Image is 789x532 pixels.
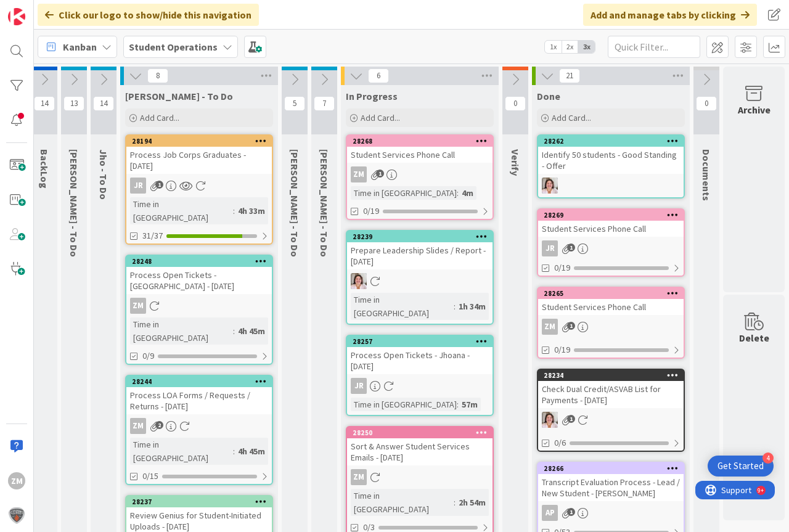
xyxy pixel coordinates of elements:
[62,5,68,15] div: 9+
[125,375,273,485] a: 28244Process LOA Forms / Requests / Returns - [DATE]ZMTime in [GEOGRAPHIC_DATA]:4h 45m0/15
[554,343,570,356] span: 0/19
[8,8,25,25] img: Visit kanbanzone.com
[130,298,146,314] div: ZM
[552,112,591,123] span: Add Card...
[126,136,272,147] div: 28194
[351,273,367,289] img: EW
[132,497,272,506] div: 28237
[347,231,493,269] div: 28239Prepare Leadership Slides / Report - [DATE]
[347,273,493,289] div: EW
[126,418,272,434] div: ZM
[554,436,566,449] span: 0/6
[538,381,684,408] div: Check Dual Credit/ASVAB List for Payments - [DATE]
[353,337,493,346] div: 28257
[538,319,684,335] div: ZM
[130,197,233,224] div: Time in [GEOGRAPHIC_DATA]
[233,324,235,338] span: :
[314,96,335,111] span: 7
[538,136,684,147] div: 28262
[542,412,558,428] img: EW
[126,496,272,507] div: 28237
[456,300,489,313] div: 1h 34m
[347,347,493,374] div: Process Open Tickets - Jhoana - [DATE]
[126,147,272,174] div: Process Job Corps Graduates - [DATE]
[155,181,163,189] span: 1
[537,208,685,277] a: 28269Student Services Phone CallJR0/19
[126,376,272,387] div: 28244
[538,370,684,381] div: 28234
[738,102,771,117] div: Archive
[97,149,110,200] span: Jho - To Do
[353,428,493,437] div: 28250
[538,221,684,237] div: Student Services Phone Call
[538,474,684,501] div: Transcript Evaluation Process - Lead / New Student - [PERSON_NAME]
[142,470,158,483] span: 0/15
[567,415,575,423] span: 1
[125,255,273,365] a: 28248Process Open Tickets - [GEOGRAPHIC_DATA] - [DATE]ZMTime in [GEOGRAPHIC_DATA]:4h 45m0/9
[538,210,684,237] div: 28269Student Services Phone Call
[537,90,560,102] span: Done
[559,68,580,83] span: 21
[368,68,389,83] span: 6
[347,166,493,182] div: ZM
[8,472,25,489] div: ZM
[132,257,272,266] div: 28248
[155,421,163,429] span: 2
[235,444,268,458] div: 4h 45m
[347,469,493,485] div: ZM
[346,230,494,325] a: 28239Prepare Leadership Slides / Report - [DATE]EWTime in [GEOGRAPHIC_DATA]:1h 34m
[63,39,97,54] span: Kanban
[126,256,272,267] div: 28248
[537,134,685,198] a: 28262Identify 50 students - Good Standing - OfferEW
[347,427,493,438] div: 28250
[538,463,684,474] div: 28266
[567,243,575,252] span: 1
[351,166,367,182] div: ZM
[346,335,494,416] a: 28257Process Open Tickets - Jhoana - [DATE]JRTime in [GEOGRAPHIC_DATA]:57m
[567,508,575,516] span: 1
[347,231,493,242] div: 28239
[353,232,493,241] div: 28239
[542,319,558,335] div: ZM
[126,387,272,414] div: Process LOA Forms / Requests / Returns - [DATE]
[537,287,685,359] a: 28265Student Services Phone CallZM0/19
[126,256,272,294] div: 28248Process Open Tickets - [GEOGRAPHIC_DATA] - [DATE]
[538,412,684,428] div: EW
[347,427,493,465] div: 28250Sort & Answer Student Services Emails - [DATE]
[347,378,493,394] div: JR
[125,134,273,245] a: 28194Process Job Corps Graduates - [DATE]JRTime in [GEOGRAPHIC_DATA]:4h 33m31/37
[347,242,493,269] div: Prepare Leadership Slides / Report - [DATE]
[351,398,457,411] div: Time in [GEOGRAPHIC_DATA]
[353,137,493,145] div: 28268
[132,137,272,145] div: 28194
[542,240,558,256] div: JR
[537,369,685,452] a: 28234Check Dual Credit/ASVAB List for Payments - [DATE]EW0/6
[129,41,218,53] b: Student Operations
[347,336,493,374] div: 28257Process Open Tickets - Jhoana - [DATE]
[544,464,684,473] div: 28266
[762,452,774,464] div: 4
[538,136,684,174] div: 28262Identify 50 students - Good Standing - Offer
[544,289,684,298] div: 28265
[8,507,25,524] img: avatar
[544,137,684,145] div: 28262
[346,134,494,220] a: 28268Student Services Phone CallZMTime in [GEOGRAPHIC_DATA]:4m0/19
[544,371,684,380] div: 28234
[235,324,268,338] div: 4h 45m
[126,376,272,414] div: 28244Process LOA Forms / Requests / Returns - [DATE]
[38,149,51,189] span: BackLog
[130,438,233,465] div: Time in [GEOGRAPHIC_DATA]
[538,463,684,501] div: 28266Transcript Evaluation Process - Lead / New Student - [PERSON_NAME]
[457,398,459,411] span: :
[538,147,684,174] div: Identify 50 students - Good Standing - Offer
[459,186,476,200] div: 4m
[347,438,493,465] div: Sort & Answer Student Services Emails - [DATE]
[538,288,684,299] div: 28265
[38,4,259,26] div: Click our logo to show/hide this navigation
[125,90,233,102] span: Zaida - To Do
[538,299,684,315] div: Student Services Phone Call
[126,178,272,194] div: JR
[142,229,163,242] span: 31/37
[457,186,459,200] span: :
[126,136,272,174] div: 28194Process Job Corps Graduates - [DATE]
